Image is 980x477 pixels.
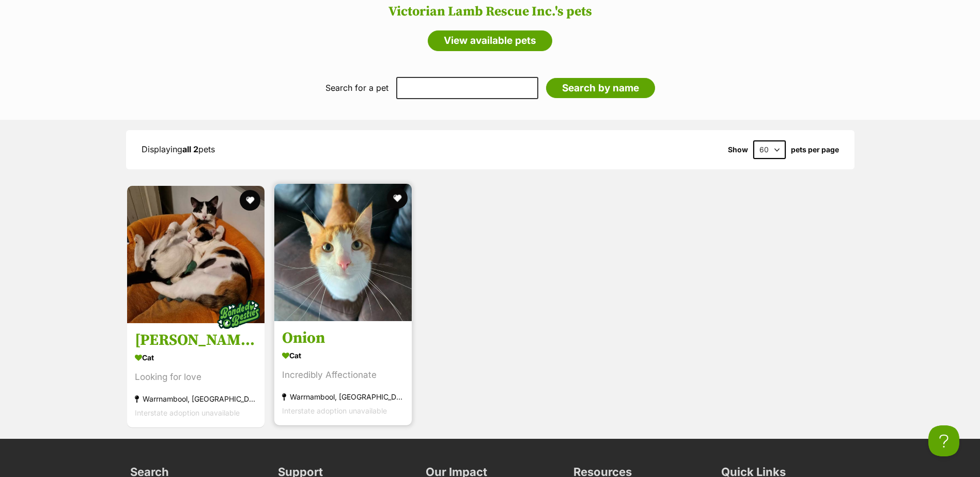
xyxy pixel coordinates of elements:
div: Cat [282,348,404,363]
label: pets per page [791,146,839,154]
span: Displaying pets [142,144,215,154]
h3: Onion [282,328,404,348]
button: favourite [387,188,408,209]
button: favourite [240,190,260,211]
span: Show [728,146,748,154]
img: bonded besties [213,289,265,340]
a: [PERSON_NAME] and [PERSON_NAME] Cat Looking for love Warrnambool, [GEOGRAPHIC_DATA] Interstate ad... [127,323,265,427]
h3: [PERSON_NAME] and [PERSON_NAME] [135,330,257,350]
span: Interstate adoption unavailable [135,408,240,417]
div: Warrnambool, [GEOGRAPHIC_DATA] [135,392,257,406]
a: View available pets [428,30,552,51]
img: Onion [274,184,412,321]
span: Interstate adoption unavailable [282,406,387,415]
div: Looking for love [135,370,257,384]
input: Search by name [546,78,655,99]
div: Cat [135,350,257,365]
strong: all 2 [182,144,198,154]
a: Onion Cat Incredibly Affectionate Warrnambool, [GEOGRAPHIC_DATA] Interstate adoption unavailable ... [274,321,412,425]
img: Inez and James [127,186,265,323]
iframe: Help Scout Beacon - Open [928,425,959,456]
label: Search for a pet [325,83,388,92]
h2: Victorian Lamb Rescue Inc.'s pets [10,4,970,20]
div: Warrnambool, [GEOGRAPHIC_DATA] [282,390,404,404]
div: Incredibly Affectionate [282,368,404,382]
